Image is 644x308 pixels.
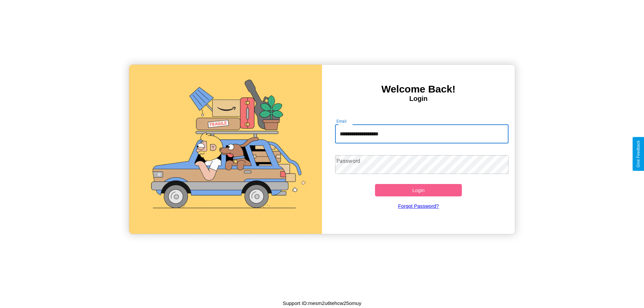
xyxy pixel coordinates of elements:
h3: Welcome Back! [322,83,515,95]
button: Login [375,184,462,196]
img: gif [129,65,322,234]
a: Forgot Password? [332,196,505,215]
div: Give Feedback [636,140,641,168]
p: Support ID: mesm2u6tehcw25omuy [283,299,361,308]
label: Email [336,118,347,124]
h4: Login [322,95,515,103]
